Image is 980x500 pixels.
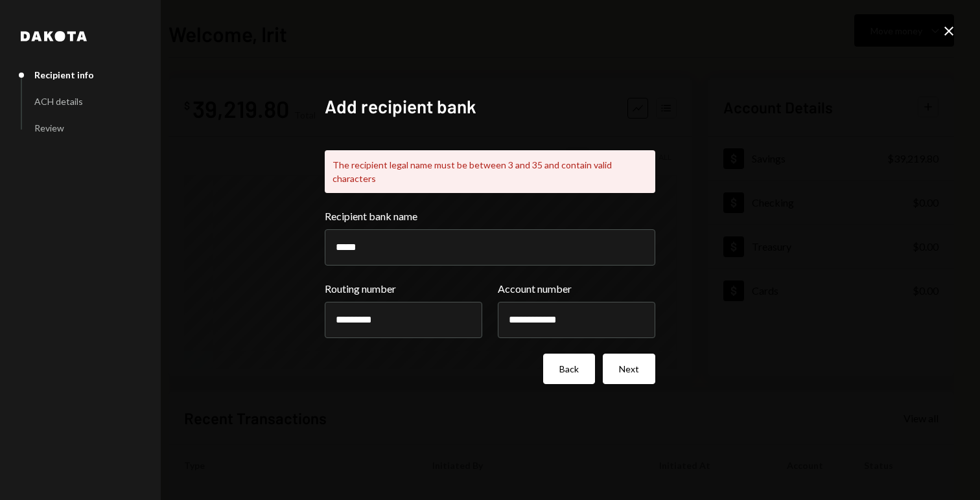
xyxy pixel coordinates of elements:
div: Recipient info [34,69,94,80]
label: Routing number [325,281,482,297]
label: Account number [498,281,655,297]
button: Next [603,354,655,384]
h2: Add recipient bank [325,94,655,119]
button: Back [543,354,595,384]
div: Review [34,122,64,133]
div: The recipient legal name must be between 3 and 35 and contain valid characters [325,150,655,193]
div: ACH details [34,96,83,107]
label: Recipient bank name [325,209,655,224]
